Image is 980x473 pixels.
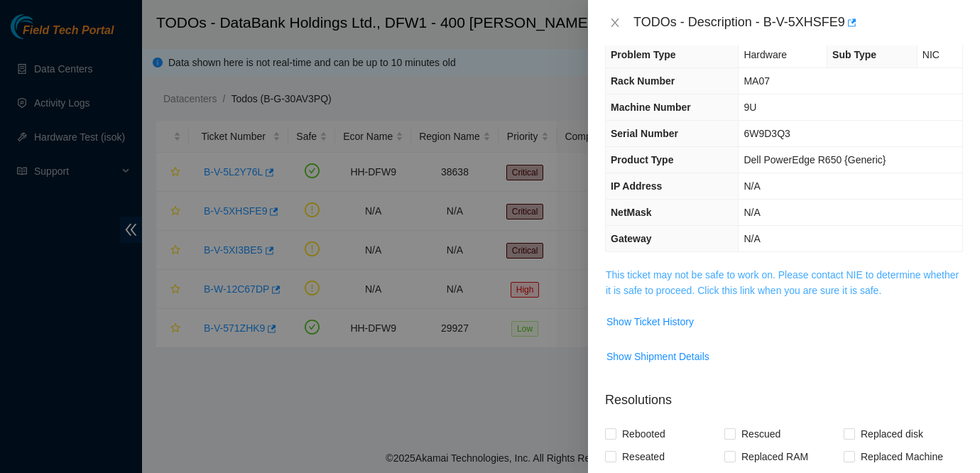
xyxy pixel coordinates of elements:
[611,180,662,192] span: IP Address
[605,16,625,30] button: Close
[609,17,621,28] span: close
[611,75,675,87] span: Rack Number
[922,49,940,60] span: NIC
[855,423,929,445] span: Replaced disk
[611,233,652,244] span: Gateway
[611,207,652,218] span: NetMask
[855,445,949,468] span: Replaced Machine
[606,349,709,364] span: Show Shipment Details
[744,49,787,60] span: Hardware
[744,154,886,165] span: Dell PowerEdge R650 {Generic}
[633,11,963,34] div: TODOs - Description - B-V-5XHSFE9
[744,75,770,87] span: MA07
[744,180,760,192] span: N/A
[606,345,710,368] button: Show Shipment Details
[611,49,676,60] span: Problem Type
[744,128,790,139] span: 6W9D3Q3
[605,379,963,410] p: Resolutions
[606,314,694,330] span: Show Ticket History
[736,445,814,468] span: Replaced RAM
[832,49,876,60] span: Sub Type
[744,207,760,218] span: N/A
[606,310,695,333] button: Show Ticket History
[616,423,671,445] span: Rebooted
[736,423,786,445] span: Rescued
[606,269,959,296] a: This ticket may not be safe to work on. Please contact NIE to determine whether it is safe to pro...
[611,128,678,139] span: Serial Number
[611,154,673,165] span: Product Type
[744,233,760,244] span: N/A
[744,102,756,113] span: 9U
[611,102,691,113] span: Machine Number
